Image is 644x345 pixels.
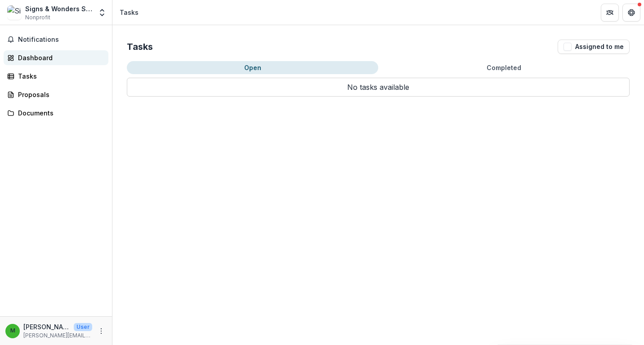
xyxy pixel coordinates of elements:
[18,108,101,118] div: Documents
[23,322,70,332] p: [PERSON_NAME]
[25,13,50,22] span: Nonprofit
[558,40,630,54] button: Assigned to me
[4,32,108,47] button: Notifications
[18,53,101,62] div: Dashboard
[120,8,139,17] div: Tasks
[18,90,101,99] div: Proposals
[378,61,630,74] button: Completed
[25,4,92,13] div: Signs & Wonders Sdn Bhd
[4,69,108,84] a: Tasks
[601,4,619,22] button: Partners
[23,332,92,340] p: [PERSON_NAME][EMAIL_ADDRESS][DOMAIN_NAME]
[116,6,142,19] nav: breadcrumb
[18,71,101,81] div: Tasks
[622,4,640,22] button: Get Help
[96,326,107,336] button: More
[127,78,630,97] p: No tasks available
[127,61,378,74] button: Open
[96,4,108,22] button: Open entity switcher
[4,87,108,102] a: Proposals
[4,50,108,65] a: Dashboard
[18,36,105,44] span: Notifications
[4,106,108,120] a: Documents
[127,41,153,52] h2: Tasks
[74,323,92,331] p: User
[7,5,22,20] img: Signs & Wonders Sdn Bhd
[10,328,15,334] div: Michelle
